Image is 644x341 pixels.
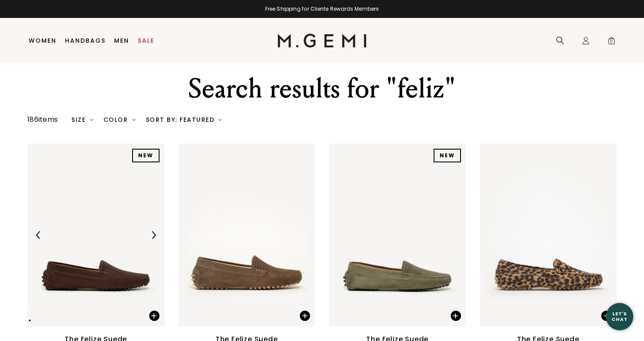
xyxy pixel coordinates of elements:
[103,116,136,123] div: Color
[132,118,136,121] img: chevron-down.svg
[90,118,93,121] img: chevron-down.svg
[607,38,616,47] span: 0
[71,116,93,123] div: Size
[329,144,466,326] img: The Felize Suede
[480,144,617,326] img: The Felize Suede
[27,115,58,125] div: 186 items
[146,116,222,123] div: Sort By: Featured
[178,144,316,326] img: The Felize Suede
[278,34,367,47] img: M.Gemi
[150,231,157,239] img: Next Arrow
[132,149,160,162] div: NEW
[138,37,154,44] a: Sale
[27,144,165,326] img: The Felize Suede
[219,118,222,121] img: chevron-down.svg
[29,37,56,44] a: Women
[65,37,106,44] a: Handbags
[114,37,129,44] a: Men
[174,73,470,104] div: Search results for "feliz"
[434,149,461,162] div: NEW
[606,311,633,322] div: Let's Chat
[35,231,42,239] img: Previous Arrow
